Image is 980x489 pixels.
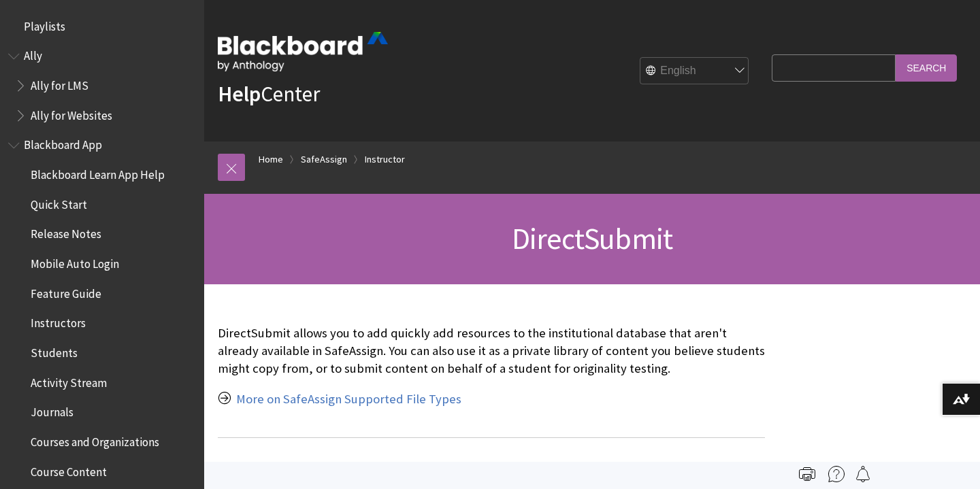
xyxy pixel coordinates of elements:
nav: Book outline for Playlists [8,15,196,38]
span: Ally for LMS [31,74,88,92]
span: Blackboard App [24,134,102,152]
a: SafeAssign [301,151,347,168]
a: More on SafeAssign Supported File Types [236,391,461,407]
a: HelpCenter [218,80,320,107]
span: Feature Guide [31,282,101,301]
span: Instructors [31,312,86,331]
span: Activity Stream [31,371,107,390]
span: Students [31,341,78,360]
p: DirectSubmit allows you to add quickly add resources to the institutional database that aren't al... [218,324,765,378]
nav: Book outline for Anthology Ally Help [8,45,196,127]
img: More help [828,466,845,482]
span: Ally for Websites [31,104,112,122]
span: DirectSubmit [512,220,672,257]
span: Mobile Auto Login [31,252,119,271]
span: Watch a video about SafeAssign Direct Submit [218,454,765,483]
input: Search [896,54,957,81]
span: Journals [31,401,73,420]
span: Quick Start [31,193,87,212]
span: Course Content [31,460,107,479]
span: Release Notes [31,223,101,241]
img: Blackboard by Anthology [218,32,388,71]
img: Follow this page [855,466,871,482]
select: Site Language Selector [640,58,749,85]
span: Playlists [24,15,65,33]
a: Home [259,151,283,168]
span: Blackboard Learn App Help [31,163,165,182]
span: Courses and Organizations [31,431,159,449]
img: Print [799,466,815,482]
a: Instructor [365,151,405,168]
strong: Help [218,80,261,107]
span: Ally [24,45,42,63]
